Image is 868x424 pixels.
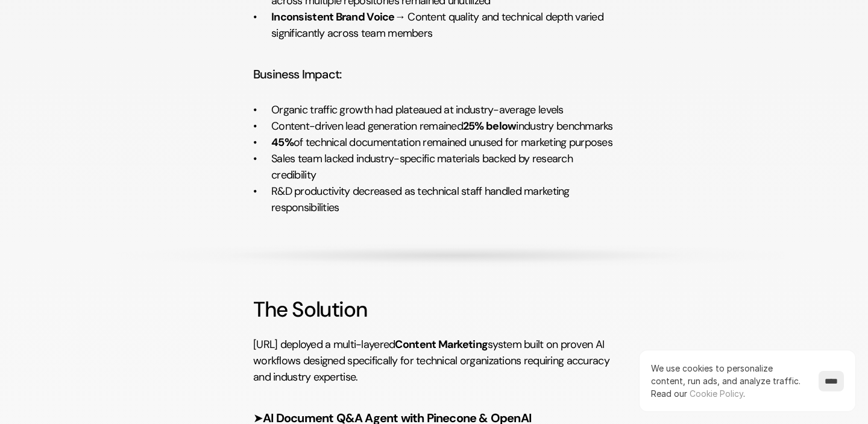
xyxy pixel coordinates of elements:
[271,151,615,183] p: Sales team lacked industry-specific materials backed by research credibility
[690,388,743,399] a: Cookie Policy
[651,362,807,400] p: We use cookies to personalize content, run ads, and analyze traffic.
[651,388,745,399] span: Read our .
[395,337,488,352] strong: Content Marketing
[271,183,615,216] p: R&D productivity decreased as technical staff handled marketing responsibilities
[253,66,615,83] h4: Business Impact:
[271,10,395,24] strong: Inconsistent Brand Voice
[253,295,615,324] h3: The Solution
[271,134,615,151] p: of technical documentation remained unused for marketing purposes
[271,9,615,42] p: → Content quality and technical depth varied significantly across team members
[271,118,615,134] p: Content-driven lead generation remained industry benchmarks
[271,135,294,150] strong: 45%
[463,119,517,133] strong: 25% below
[271,102,615,118] p: Organic traffic growth had plateaued at industry-average levels
[253,337,615,385] p: [URL] deployed a multi-layered system built on proven AI workflows designed specifically for tech...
